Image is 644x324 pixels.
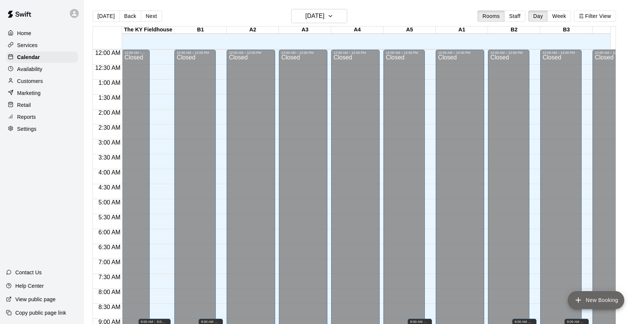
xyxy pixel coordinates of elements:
[227,27,279,34] div: A2
[119,10,141,22] button: Back
[174,27,227,34] div: B1
[6,99,78,111] a: Retail
[97,154,122,161] span: 3:30 AM
[201,320,221,324] div: 9:00 AM – 11:30 PM
[547,10,571,22] button: Week
[17,89,41,97] p: Marketing
[333,51,377,55] div: 12:00 AM – 12:00 PM
[477,10,504,22] button: Rooms
[438,51,482,55] div: 12:00 AM – 12:00 PM
[6,40,78,51] a: Services
[528,10,548,22] button: Day
[93,10,119,22] button: [DATE]
[383,27,436,34] div: A5
[97,199,122,206] span: 5:00 AM
[504,10,526,22] button: Staff
[567,320,587,324] div: 9:00 AM – 11:30 PM
[93,65,122,71] span: 12:30 AM
[514,320,534,324] div: 9:00 AM – 11:30 PM
[6,52,78,63] a: Calendar
[17,53,40,61] p: Calendar
[279,27,331,34] div: A3
[177,51,214,55] div: 12:00 AM – 12:00 PM
[17,41,38,49] p: Services
[97,184,122,191] span: 4:30 AM
[410,320,430,324] div: 9:00 AM – 7:00 PM
[15,309,66,317] p: Copy public page link
[6,64,78,75] a: Availability
[6,75,78,87] a: Customers
[97,80,122,86] span: 1:00 AM
[6,123,78,135] a: Settings
[124,51,147,55] div: 12:00 AM – 12:00 PM
[97,244,122,250] span: 6:30 AM
[17,30,31,37] p: Home
[17,77,43,85] p: Customers
[488,27,540,34] div: B2
[595,51,632,55] div: 12:00 AM – 12:00 PM
[97,229,122,235] span: 6:00 AM
[15,282,44,290] p: Help Center
[17,65,43,73] p: Availability
[97,274,122,280] span: 7:30 AM
[542,51,579,55] div: 12:00 AM – 12:00 PM
[15,296,56,303] p: View public page
[17,113,36,121] p: Reports
[97,289,122,295] span: 8:00 AM
[97,95,122,101] span: 1:30 AM
[6,87,78,99] a: Marketing
[97,139,122,146] span: 3:00 AM
[568,291,624,309] button: add
[93,50,122,56] span: 12:00 AM
[490,51,527,55] div: 12:00 AM – 12:00 PM
[157,320,168,324] div: 9:00 AM – 7:00 PM
[574,10,616,22] button: Filter View
[97,214,122,220] span: 5:30 AM
[17,101,31,109] p: Retail
[229,51,273,55] div: 12:00 AM – 12:00 PM
[15,269,42,276] p: Contact Us
[17,125,37,133] p: Settings
[6,111,78,123] a: Reports
[97,259,122,265] span: 7:00 AM
[291,9,347,23] button: [DATE]
[97,124,122,131] span: 2:30 AM
[436,27,488,34] div: A1
[540,27,592,34] div: B3
[122,27,174,34] div: The KY Fieldhouse
[386,51,423,55] div: 12:00 AM – 12:00 PM
[281,51,325,55] div: 12:00 AM – 12:00 PM
[97,169,122,176] span: 4:00 AM
[97,109,122,116] span: 2:00 AM
[331,27,383,34] div: A4
[6,28,78,39] a: Home
[97,304,122,310] span: 8:30 AM
[305,11,324,21] h6: [DATE]
[141,10,162,22] button: Next
[141,320,164,324] div: 9:00 AM – 11:30 PM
